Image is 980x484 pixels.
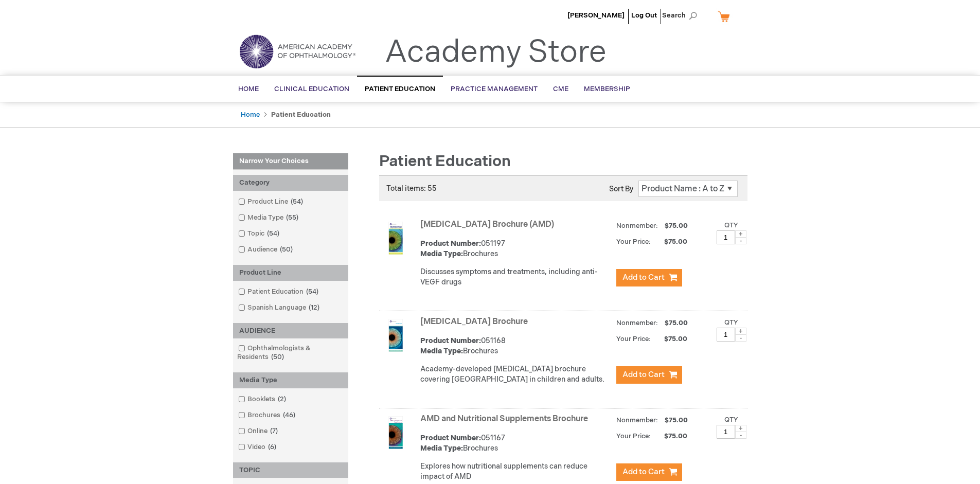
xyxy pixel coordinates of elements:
[236,344,346,362] a: Ophthalmologists & Residents50
[420,336,611,356] div: 051168 Brochures
[236,287,323,297] a: Patient Education54
[420,267,611,288] p: Discusses symptoms and treatments, including anti-VEGF drugs
[233,175,348,191] div: Category
[616,317,658,330] strong: Nonmember:
[277,245,295,254] span: 50
[622,370,665,380] span: Add to Cart
[233,323,348,339] div: AUDIENCE
[379,152,511,171] span: Patient Education
[280,411,298,419] span: 46
[663,319,689,327] span: $75.00
[233,462,348,478] div: TOPIC
[616,366,682,384] button: Add to Cart
[265,443,279,451] span: 6
[236,410,299,420] a: Brochures46
[271,111,331,119] strong: Patient Education
[622,273,665,282] span: Add to Cart
[233,372,348,388] div: Media Type
[379,416,412,449] img: AMD and Nutritional Supplements Brochure
[236,442,280,452] a: Video6
[567,11,625,20] a: [PERSON_NAME]
[268,427,280,435] span: 7
[616,220,658,232] strong: Nonmember:
[652,335,689,343] span: $75.00
[233,265,348,281] div: Product Line
[662,5,701,26] span: Search
[616,238,651,246] strong: Your Price:
[379,319,412,352] img: Amblyopia Brochure
[420,461,611,482] p: Explores how nutritional supplements can reduce impact of AMD
[616,269,682,286] button: Add to Cart
[283,213,301,222] span: 55
[420,249,463,258] strong: Media Type:
[724,318,738,327] label: Qty
[420,347,463,355] strong: Media Type:
[236,245,297,255] a: Audience50
[379,222,412,255] img: Age-Related Macular Degeneration Brochure (AMD)
[652,432,689,440] span: $75.00
[420,433,611,454] div: 051167 Brochures
[652,238,689,246] span: $75.00
[616,432,651,440] strong: Your Price:
[241,111,260,119] a: Home
[385,34,607,71] a: Academy Store
[451,85,538,93] span: Practice Management
[616,335,651,343] strong: Your Price:
[663,416,689,424] span: $75.00
[717,230,735,244] input: Qty
[288,198,306,206] span: 54
[420,220,554,229] a: [MEDICAL_DATA] Brochure (AMD)
[306,303,322,312] span: 12
[236,303,324,313] a: Spanish Language12
[236,229,283,239] a: Topic54
[622,467,665,477] span: Add to Cart
[616,414,658,427] strong: Nonmember:
[724,416,738,424] label: Qty
[724,221,738,229] label: Qty
[236,197,307,207] a: Product Line54
[616,463,682,481] button: Add to Cart
[717,425,735,439] input: Qty
[420,364,611,385] p: Academy-developed [MEDICAL_DATA] brochure covering [GEOGRAPHIC_DATA] in children and adults.
[236,213,302,223] a: Media Type55
[584,85,630,93] span: Membership
[420,336,481,345] strong: Product Number:
[236,395,290,404] a: Booklets2
[269,353,287,361] span: 50
[264,229,282,238] span: 54
[386,184,437,193] span: Total items: 55
[274,85,349,93] span: Clinical Education
[609,185,633,193] label: Sort By
[420,239,611,259] div: 051197 Brochures
[420,444,463,453] strong: Media Type:
[304,288,321,296] span: 54
[420,414,588,424] a: AMD and Nutritional Supplements Brochure
[553,85,568,93] span: CME
[236,426,282,436] a: Online7
[717,328,735,342] input: Qty
[420,317,528,327] a: [MEDICAL_DATA] Brochure
[663,222,689,230] span: $75.00
[631,11,657,20] a: Log Out
[238,85,259,93] span: Home
[420,434,481,442] strong: Product Number:
[365,85,435,93] span: Patient Education
[275,395,289,403] span: 2
[420,239,481,248] strong: Product Number:
[233,153,348,170] strong: Narrow Your Choices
